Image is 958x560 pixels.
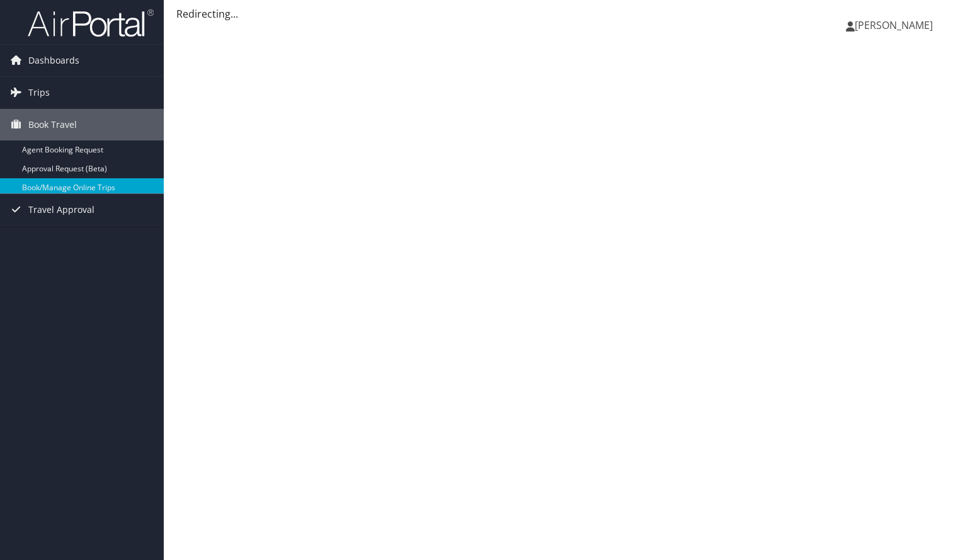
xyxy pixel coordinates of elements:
[28,77,50,108] span: Trips
[28,45,79,76] span: Dashboards
[28,194,94,226] span: Travel Approval
[176,6,945,21] div: Redirecting...
[28,8,154,38] img: airportal-logo.png
[855,18,933,32] span: [PERSON_NAME]
[28,109,77,140] span: Book Travel
[846,6,945,44] a: [PERSON_NAME]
